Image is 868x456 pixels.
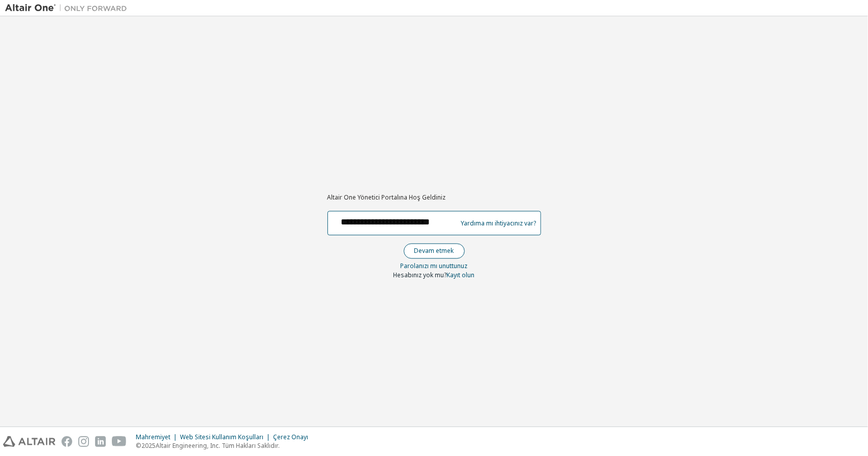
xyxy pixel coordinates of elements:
[401,262,468,271] font: Parolanızı mı unuttunuz
[78,436,89,447] img: instagram.svg
[404,244,465,259] button: Devam etmek
[5,3,132,13] img: Altair Bir
[447,271,475,280] a: Kayıt olun
[461,219,536,227] font: Yardıma mı ihtiyacınız var?
[95,436,106,447] img: linkedin.svg
[62,436,72,447] img: facebook.svg
[141,441,156,450] font: 2025
[136,433,170,441] font: Mahremiyet
[461,223,536,223] a: Yardıma mı ihtiyacınız var?
[112,436,127,447] img: youtube.svg
[273,433,308,441] font: Çerez Onayı
[414,247,454,255] font: Devam etmek
[180,433,263,441] font: Web Sitesi Kullanım Koşulları
[394,271,447,280] font: Hesabınız yok mu?
[156,441,280,450] font: Altair Engineering, Inc. Tüm Hakları Saklıdır.
[327,193,446,202] font: Altair One Yönetici Portalına Hoş Geldiniz
[136,441,141,450] font: ©
[3,436,55,447] img: altair_logo.svg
